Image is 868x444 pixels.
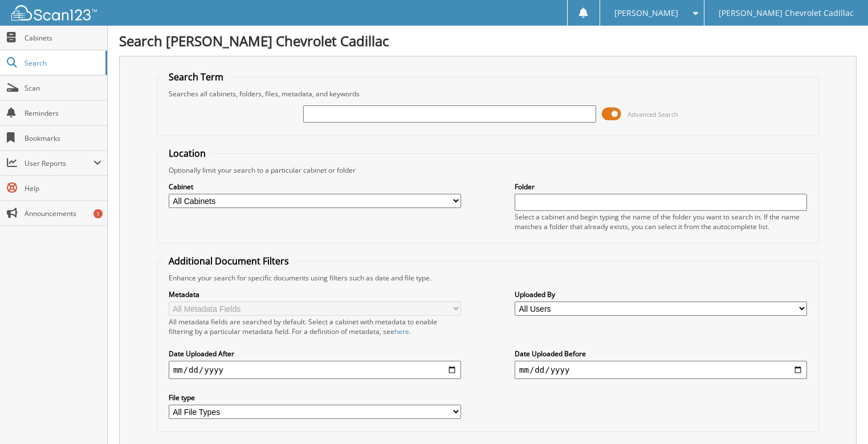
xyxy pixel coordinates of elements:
div: Optionally limit your search to a particular cabinet or folder [163,165,813,175]
div: Enhance your search for specific documents using filters such as date and file type. [163,273,813,283]
span: Search [25,58,100,68]
span: Reminders [25,108,101,118]
span: Scan [25,83,101,93]
label: Date Uploaded After [169,349,461,359]
label: Cabinet [169,182,461,192]
img: scan123-logo-white.svg [11,5,97,21]
span: Help [25,184,101,193]
label: File type [169,393,461,402]
label: Date Uploaded Before [515,349,807,359]
span: Bookmarks [25,133,101,143]
a: here [394,327,409,336]
label: Folder [515,182,807,192]
span: Cabinets [25,33,101,43]
legend: Location [163,147,211,160]
label: Uploaded By [515,290,807,299]
div: 1 [93,209,103,218]
div: All metadata fields are searched by default. Select a cabinet with metadata to enable filtering b... [169,317,461,336]
legend: Additional Document Filters [163,255,295,267]
div: Select a cabinet and begin typing the name of the folder you want to search in. If the name match... [515,212,807,231]
span: User Reports [25,158,93,168]
legend: Search Term [163,71,229,83]
span: Advanced Search [627,110,678,119]
span: [PERSON_NAME] [614,10,678,17]
div: Searches all cabinets, folders, files, metadata, and keywords [163,89,813,99]
input: end [515,361,807,379]
input: start [169,361,461,379]
label: Metadata [169,290,461,299]
span: Announcements [25,209,101,218]
span: [PERSON_NAME] Chevrolet Cadillac [719,10,854,17]
h1: Search [PERSON_NAME] Chevrolet Cadillac [119,31,857,50]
